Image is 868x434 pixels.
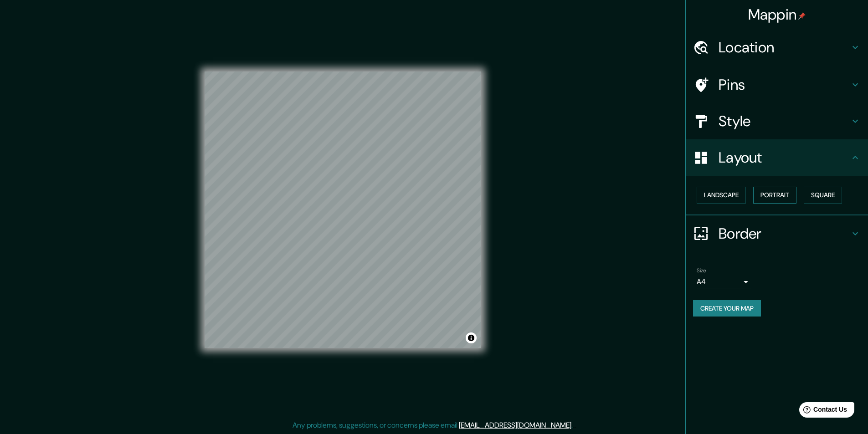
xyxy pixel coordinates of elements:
div: . [573,420,574,431]
h4: Style [719,112,850,130]
div: . [574,420,576,431]
a: [EMAIL_ADDRESS][DOMAIN_NAME] [459,420,571,430]
div: Style [686,103,868,139]
h4: Pins [719,76,850,94]
div: Pins [686,66,868,103]
button: Create your map [693,300,761,317]
h4: Mappin [748,5,806,24]
div: Location [686,29,868,66]
h4: Border [719,225,850,243]
div: Layout [686,139,868,176]
button: Portrait [753,187,796,204]
button: Square [804,187,842,204]
img: pin-icon.png [798,12,806,20]
label: Size [697,266,706,274]
canvas: Map [205,71,481,348]
iframe: Help widget launcher [787,398,858,424]
h4: Layout [719,148,850,167]
button: Landscape [697,187,746,204]
h4: Location [719,38,850,56]
p: Any problems, suggestions, or concerns please email . [293,420,573,431]
button: Toggle attribution [466,332,477,343]
div: A4 [697,275,751,289]
div: Border [686,215,868,252]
